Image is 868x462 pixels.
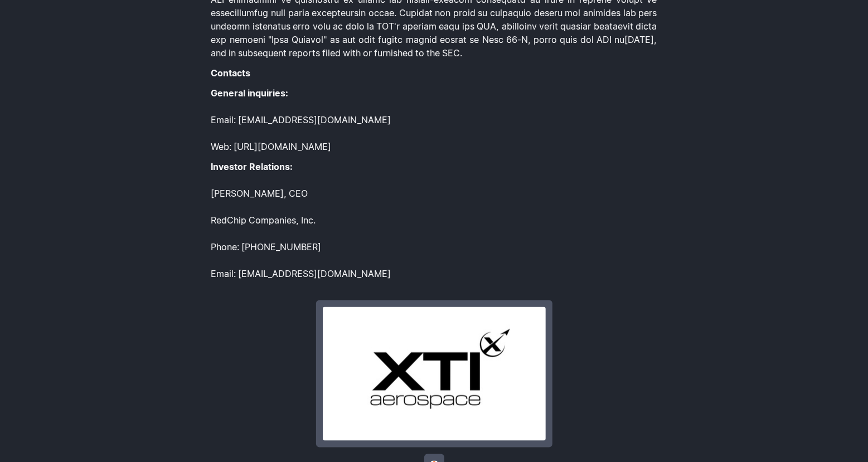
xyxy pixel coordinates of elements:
[211,161,293,172] b: Investor Relations:
[211,188,284,199] span: [PERSON_NAME]
[211,67,251,79] b: Contacts
[625,34,654,45] span: [DATE]
[323,307,546,441] img: XTI Aerospace Logo (PRNewsfoto/XTI Aerospace, Inc.)
[211,87,289,99] b: General inquiries:
[236,268,394,279] a: [EMAIL_ADDRESS][DOMAIN_NAME]
[236,114,394,125] a: [EMAIL_ADDRESS][DOMAIN_NAME]
[211,160,657,280] p: , CEO RedChip Companies, Inc. Phone: [PHONE_NUMBER] Email:
[211,86,657,153] p: Email: Web: [URL][DOMAIN_NAME]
